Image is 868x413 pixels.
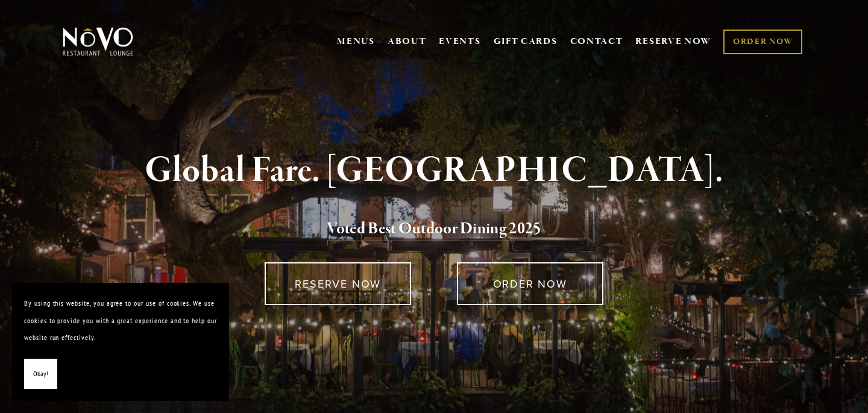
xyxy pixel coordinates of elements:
a: EVENTS [439,36,480,48]
a: ABOUT [388,36,427,48]
span: Okay! [33,365,48,383]
section: Cookie banner [12,283,229,401]
a: ORDER NOW [457,262,603,305]
a: ORDER NOW [723,30,802,54]
p: By using this website, you agree to our use of cookies. We use cookies to provide you with a grea... [24,295,217,347]
img: Novo Restaurant &amp; Lounge [60,27,136,57]
strong: Global Fare. [GEOGRAPHIC_DATA]. [145,148,723,194]
a: CONTACT [570,30,623,53]
a: RESERVE NOW [265,262,411,305]
a: GIFT CARDS [494,30,558,53]
button: Okay! [24,359,57,389]
h2: 5 [83,216,785,242]
a: RESERVE NOW [635,30,711,53]
a: MENUS [337,36,375,48]
a: Voted Best Outdoor Dining 202 [327,218,533,241]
